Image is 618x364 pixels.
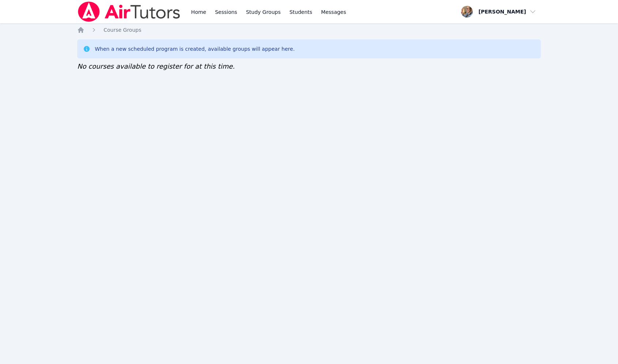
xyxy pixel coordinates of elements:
nav: Breadcrumb [77,26,541,34]
div: When a new scheduled program is created, available groups will appear here. [95,45,295,53]
img: Air Tutors [77,1,181,22]
span: Messages [321,8,346,16]
span: No courses available to register for at this time. [77,62,235,70]
span: Course Groups [103,27,141,33]
a: Course Groups [103,26,141,34]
